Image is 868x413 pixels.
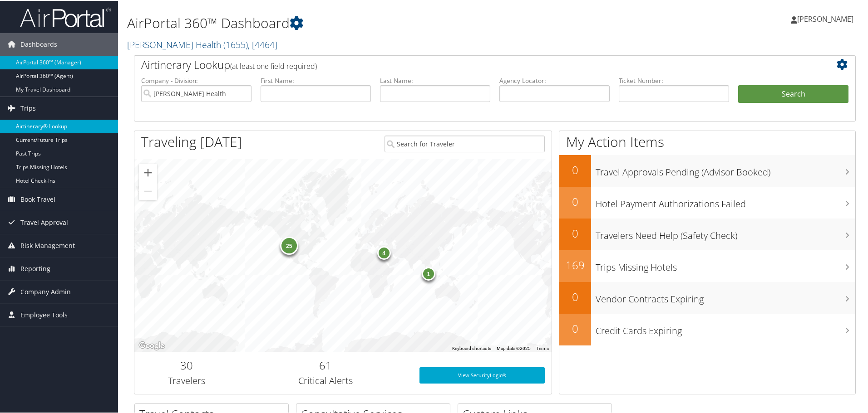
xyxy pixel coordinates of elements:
[20,32,57,55] span: Dashboards
[559,257,591,272] h2: 169
[596,319,855,336] h3: Credit Cards Expiring
[139,163,157,181] button: Zoom in
[419,366,545,383] a: View SecurityLogic®
[139,181,157,199] button: Zoom out
[141,131,242,151] h1: Traveling [DATE]
[230,60,317,70] span: (at least one field required)
[791,5,863,32] a: [PERSON_NAME]
[141,75,252,84] label: Company - Division:
[559,218,855,249] a: 0Travelers Need Help (Safety Check)
[280,236,298,254] div: 25
[20,187,55,210] span: Book Travel
[137,339,167,351] img: Google
[385,135,545,151] input: Search for Traveler
[141,357,232,372] h2: 30
[380,75,490,84] label: Last Name:
[559,288,591,304] h2: 0
[127,38,277,50] a: [PERSON_NAME] Health
[596,256,855,273] h3: Trips Missing Hotels
[261,75,371,84] label: First Name:
[377,245,390,259] div: 4
[559,154,855,186] a: 0Travel Approvals Pending (Advisor Booked)
[559,281,855,313] a: 0Vendor Contracts Expiring
[559,186,855,218] a: 0Hotel Payment Authorizations Failed
[596,160,855,178] h3: Travel Approvals Pending (Advisor Booked)
[223,38,248,50] span: ( 1655 )
[559,225,591,240] h2: 0
[141,56,789,72] h2: Airtinerary Lookup
[499,75,610,84] label: Agency Locator:
[20,96,36,119] span: Trips
[127,13,617,32] h1: AirPortal 360™ Dashboard
[559,320,591,335] h2: 0
[452,345,491,351] button: Keyboard shortcuts
[559,131,855,151] h1: My Action Items
[559,161,591,177] h2: 0
[559,193,591,209] h2: 0
[497,345,531,350] span: Map data ©2025
[20,257,50,279] span: Reporting
[20,233,75,256] span: Risk Management
[20,6,111,27] img: airportal-logo.png
[596,224,855,241] h3: Travelers Need Help (Safety Check)
[596,192,855,209] h3: Hotel Payment Authorizations Failed
[248,38,277,50] span: , [ 4464 ]
[596,287,855,305] h3: Vendor Contracts Expiring
[619,75,729,84] label: Ticket Number:
[246,357,406,372] h2: 61
[559,249,855,281] a: 169Trips Missing Hotels
[797,13,853,23] span: [PERSON_NAME]
[536,345,549,350] a: Terms (opens in new tab)
[559,313,855,345] a: 0Credit Cards Expiring
[20,303,68,326] span: Employee Tools
[738,84,848,102] button: Search
[137,339,167,351] a: Open this area in Google Maps (opens a new window)
[20,280,71,302] span: Company Admin
[141,374,232,386] h3: Travelers
[20,210,68,233] span: Travel Approval
[246,374,406,386] h3: Critical Alerts
[421,266,435,280] div: 1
